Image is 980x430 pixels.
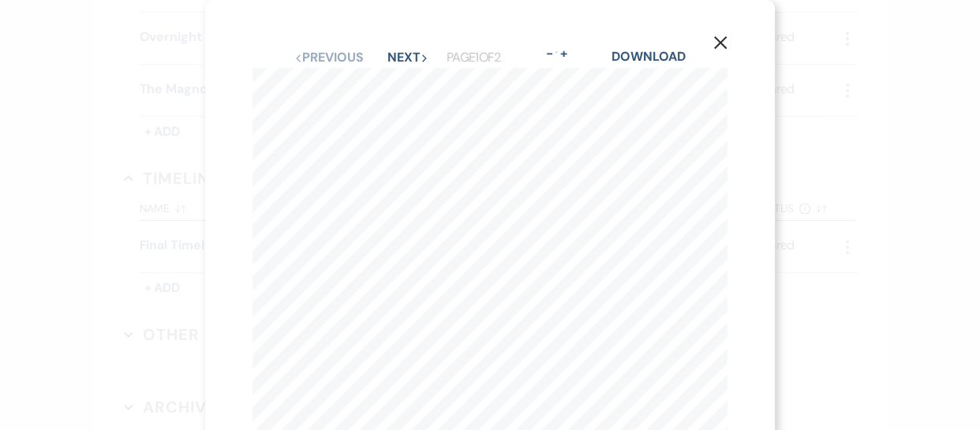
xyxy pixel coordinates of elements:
p: Page 1 of 2 [447,47,501,68]
a: Download [612,48,685,65]
button: - [543,47,555,60]
button: Next [387,51,428,64]
button: Previous [294,51,363,64]
button: + [557,47,570,60]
